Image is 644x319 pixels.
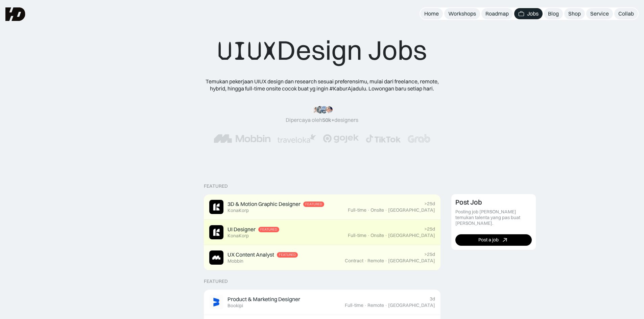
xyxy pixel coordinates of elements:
a: Jobs [514,8,543,19]
img: Job Image [209,295,223,309]
a: Job ImageProduct & Marketing DesignerBookipi3dFull-time·Remote·[GEOGRAPHIC_DATA] [204,290,440,315]
a: Job ImageUI DesignerFeaturedKonaKorp>25dFull-time·Onsite·[GEOGRAPHIC_DATA] [204,220,440,245]
div: KonaKorp [228,233,249,239]
div: [GEOGRAPHIC_DATA] [388,207,435,213]
div: · [385,207,387,213]
div: Shop [568,10,581,17]
div: Full-time [348,233,366,238]
div: Roadmap [485,10,509,17]
div: · [385,233,387,238]
div: Remote [367,302,384,308]
div: [GEOGRAPHIC_DATA] [388,233,435,238]
div: Jobs [527,10,539,17]
a: Job ImageUX Content AnalystFeaturedMobbin>25dContract·Remote·[GEOGRAPHIC_DATA] [204,245,440,270]
div: >25d [424,201,435,207]
a: Shop [564,8,585,19]
div: Onsite [371,207,384,213]
span: 50k+ [322,116,334,123]
div: >25d [424,251,435,257]
a: Collab [614,8,638,19]
div: · [385,302,387,308]
div: UX Content Analyst [228,251,274,258]
div: Featured [260,228,277,232]
div: Posting job [PERSON_NAME] temukan talenta yang pas buat [PERSON_NAME]. [455,209,532,226]
div: Design Jobs [217,34,427,67]
a: Post a job [455,234,532,246]
div: Product & Marketing Designer [228,296,300,303]
img: Job Image [209,200,223,214]
div: Post a job [478,237,499,243]
div: Featured [204,183,228,189]
img: Job Image [209,225,223,239]
div: Full-time [345,302,363,308]
div: Featured [305,202,322,206]
a: Workshops [444,8,480,19]
span: UIUX [217,35,277,67]
div: Mobbin [228,258,243,264]
div: Contract [345,258,363,264]
img: Job Image [209,250,223,265]
div: Service [590,10,609,17]
a: Home [420,8,443,19]
div: KonaKorp [228,208,249,213]
div: Featured [204,278,228,284]
div: · [367,233,370,238]
div: Onsite [371,233,384,238]
div: 3D & Motion Graphic Designer [228,201,301,208]
a: Job Image3D & Motion Graphic DesignerFeaturedKonaKorp>25dFull-time·Onsite·[GEOGRAPHIC_DATA] [204,194,440,220]
div: [GEOGRAPHIC_DATA] [388,302,435,308]
div: · [364,302,367,308]
a: Service [586,8,613,19]
div: Home [424,10,439,17]
div: >25d [424,226,435,232]
div: UI Designer [228,226,256,233]
div: Remote [367,258,384,264]
div: Full-time [348,207,366,213]
div: [GEOGRAPHIC_DATA] [388,258,435,264]
div: Featured [279,253,296,257]
a: Blog [544,8,563,19]
div: · [364,258,367,264]
div: Workshops [448,10,476,17]
div: · [385,258,387,264]
div: Temukan pekerjaan UIUX design dan research sesuai preferensimu, mulai dari freelance, remote, hyb... [200,78,444,92]
div: · [367,207,370,213]
div: Post Job [455,198,482,206]
div: Bookipi [228,303,243,309]
div: Dipercaya oleh designers [286,116,358,124]
a: Roadmap [481,8,513,19]
div: Blog [548,10,559,17]
div: 3d [430,296,435,302]
div: Collab [618,10,634,17]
